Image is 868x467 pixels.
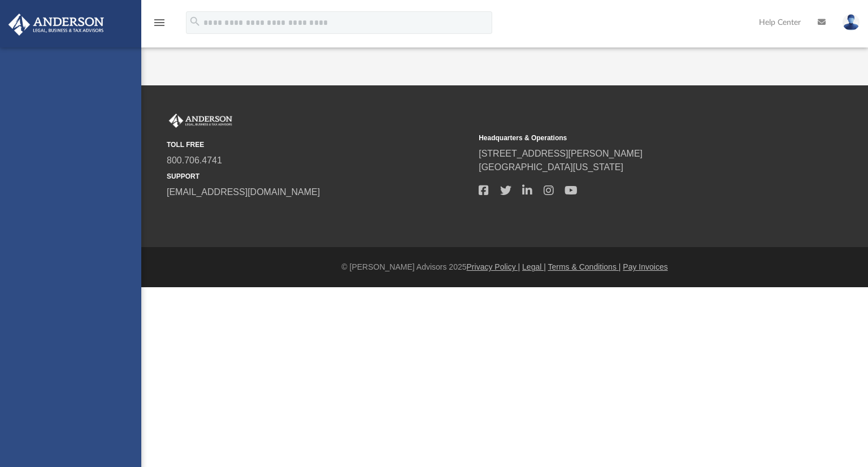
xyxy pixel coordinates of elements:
a: [GEOGRAPHIC_DATA][US_STATE] [479,162,623,172]
img: Anderson Advisors Platinum Portal [167,114,235,128]
a: Privacy Policy | [467,262,520,271]
a: Legal | [522,262,546,271]
img: User Pic [843,14,860,31]
small: SUPPORT [167,171,471,181]
a: menu [153,21,166,29]
small: Headquarters & Operations [479,133,783,143]
i: search [189,15,201,28]
img: Anderson Advisors Platinum Portal [5,14,107,36]
div: © [PERSON_NAME] Advisors 2025 [141,261,868,273]
i: menu [153,16,166,29]
a: 800.706.4741 [167,155,222,165]
a: Terms & Conditions | [548,262,621,271]
small: TOLL FREE [167,140,471,150]
a: [STREET_ADDRESS][PERSON_NAME] [479,149,643,158]
a: Pay Invoices [623,262,667,271]
a: [EMAIL_ADDRESS][DOMAIN_NAME] [167,187,320,197]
